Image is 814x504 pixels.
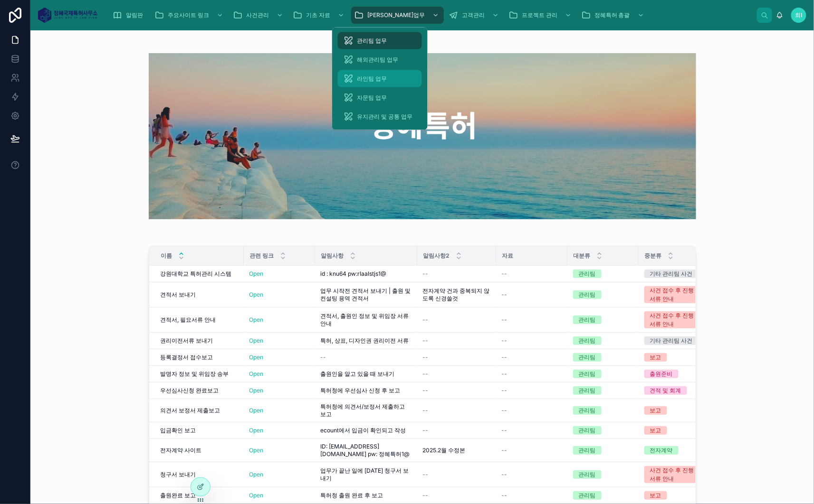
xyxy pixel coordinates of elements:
[321,337,409,345] span: 특허, 상표, 디자인권 권리이전 서류
[321,492,383,499] span: 특허청 출원 완료 후 보고
[338,51,422,68] a: 해외관리팀 업무
[161,447,202,454] span: 전자계약 사이트
[321,467,412,482] span: 업무가 끝난 일에 [DATE] 청구서 보내기
[423,407,429,414] span: --
[351,7,444,24] a: [PERSON_NAME]업무
[579,406,596,415] div: 관리팀
[357,37,387,45] span: 관리팀 업무
[650,311,699,328] div: 사건 접수 후 진행서류 안내
[110,7,150,24] a: 알림판
[462,11,485,19] span: 고객관리
[579,386,596,395] div: 관리팀
[38,8,97,23] img: App logo
[321,354,326,361] span: --
[650,286,699,303] div: 사건 접수 후 진행서류 안내
[321,370,395,378] span: 출원인을 알고 있을 때 보내기
[594,11,630,19] span: 정혜특허 총괄
[502,252,514,260] span: 자료
[161,370,229,378] span: 발명자 정보 및 위임장 송부
[126,11,143,19] span: 알림판
[795,11,803,19] span: 희i
[522,11,557,19] span: 프로젝트 관리
[502,316,508,324] span: --
[338,70,422,87] a: 라인팀 업무
[249,387,264,394] a: Open
[306,11,330,19] span: 기초 자료
[161,471,196,478] span: 청구서 보내기
[579,491,596,500] div: 관리팀
[338,32,422,49] a: 관리팀 업무
[249,471,264,478] a: Open
[579,470,596,479] div: 관리팀
[502,370,508,378] span: --
[502,471,508,478] span: --
[161,316,216,324] span: 견적서, 필요서류 안내
[502,354,508,361] span: --
[650,336,693,345] div: 기타 관리팀 사건
[423,370,429,378] span: --
[357,94,387,102] span: 자문팀 업무
[506,7,576,24] a: 프로젝트 관리
[502,447,508,454] span: --
[249,291,264,298] a: Open
[250,252,274,260] span: 관련 링크
[161,427,196,434] span: 입금확인 보고
[105,5,757,26] div: scrollable content
[357,75,387,83] span: 라인팀 업무
[446,7,504,24] a: 고객관리
[321,252,344,260] span: 알림사항
[321,387,401,394] span: 특허청에 우선심사 신청 후 보고
[161,354,213,361] span: 등록결정서 접수보고
[249,270,264,277] a: Open
[502,407,508,414] span: --
[161,492,196,499] span: 출원완료 보고
[321,427,406,434] span: ecount에서 입금이 확인되고 작성
[650,270,693,278] div: 기타 관리팀 사건
[161,291,196,299] span: 견적서 보내기
[423,287,490,302] span: 전자계약 건과 중복되지 않도록 신경쓸것
[161,270,232,278] span: 강원대학교 특허관리 시스템
[645,252,662,260] span: 중분류
[423,471,429,478] span: --
[161,407,220,414] span: 의견서 보정서 제출보고
[423,492,429,499] span: --
[149,53,696,219] img: 31969-%E1%84%8B%E1%85%A7%E1%84%92%E1%85%A2%E1%86%BC-%E1%84%89%E1%85%A1%E1%84%8C%E1%85%B5%E1%86%AB...
[579,290,596,299] div: 관리팀
[249,492,264,499] a: Open
[650,370,673,378] div: 출원준비
[357,113,412,121] span: 유지관리 및 공통 업무
[502,337,508,345] span: --
[579,270,596,278] div: 관리팀
[502,427,508,434] span: --
[579,446,596,455] div: 관리팀
[423,252,450,260] span: 알림사항2
[650,386,681,395] div: 견적 및 회계
[367,11,425,19] span: [PERSON_NAME]업무
[578,7,649,24] a: 정혜특허 총괄
[249,370,264,377] a: Open
[321,312,412,327] span: 견적서, 출원인 정보 및 위임장 서류 안내
[249,407,264,414] a: Open
[290,7,349,24] a: 기초 자료
[249,316,264,323] a: Open
[579,353,596,362] div: 관리팀
[579,316,596,324] div: 관리팀
[423,427,429,434] span: --
[423,387,429,394] span: --
[579,336,596,345] div: 관리팀
[161,387,219,394] span: 우선심사신청 완료보고
[230,7,288,24] a: 사건관리
[650,406,661,415] div: 보고
[357,56,398,64] span: 해외관리팀 업무
[321,443,412,458] span: ID: [EMAIL_ADDRESS][DOMAIN_NAME] pw: 정혜특허1@
[502,270,508,278] span: --
[423,270,429,278] span: --
[249,354,264,361] a: Open
[161,252,172,260] span: 이름
[321,270,387,278] span: id : knu64 pw:rlaalstjs1@
[574,252,591,260] span: 대분류
[502,291,508,299] span: --
[650,466,699,483] div: 사건 접수 후 진행서류 안내
[650,353,661,362] div: 보고
[321,287,412,302] span: 업무 시작전 견적서 보내기 | 출원 및 컨설팅 용역 견적서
